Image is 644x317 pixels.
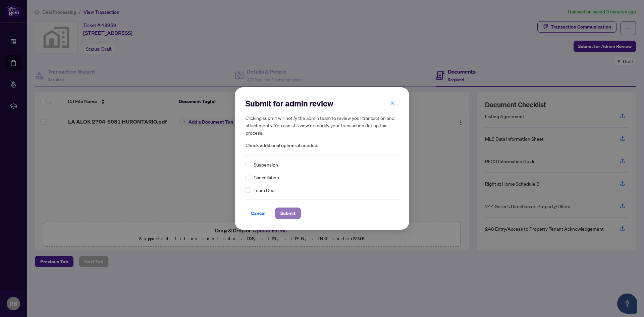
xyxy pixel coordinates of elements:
[251,208,266,219] span: Cancel
[246,208,271,219] button: Cancel
[254,161,278,168] span: Suspension
[246,98,398,109] h2: Submit for admin review
[254,186,275,194] span: Team Deal
[246,114,398,136] h5: Clicking submit will notify the admin team to review your transaction and attachments. You can st...
[246,142,398,149] span: Check additional options if needed:
[275,208,301,219] button: Submit
[254,174,279,181] span: Cancellation
[390,101,395,105] span: close
[280,208,296,219] span: Submit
